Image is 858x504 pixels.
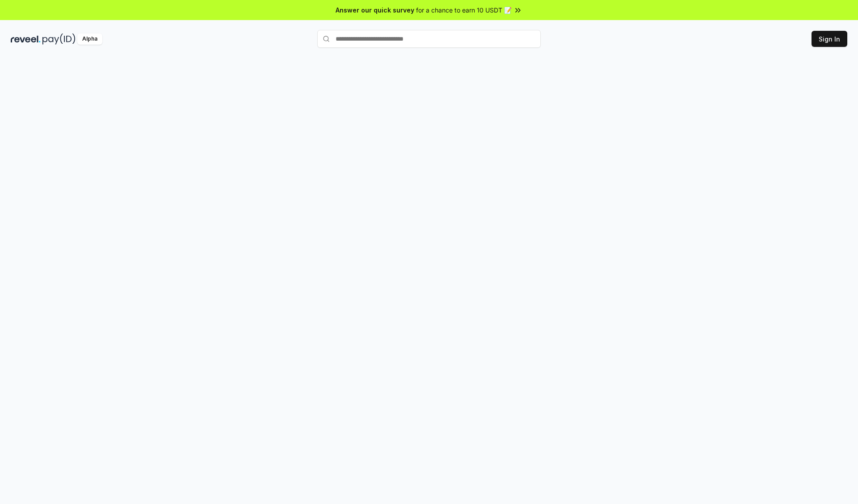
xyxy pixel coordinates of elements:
img: pay_id [42,33,76,45]
span: for a chance to earn 10 USDT 📝 [416,5,512,15]
div: Alpha [77,33,102,45]
span: Answer our quick survey [336,5,414,15]
button: Sign In [812,31,847,47]
img: reveel_dark [11,33,41,45]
